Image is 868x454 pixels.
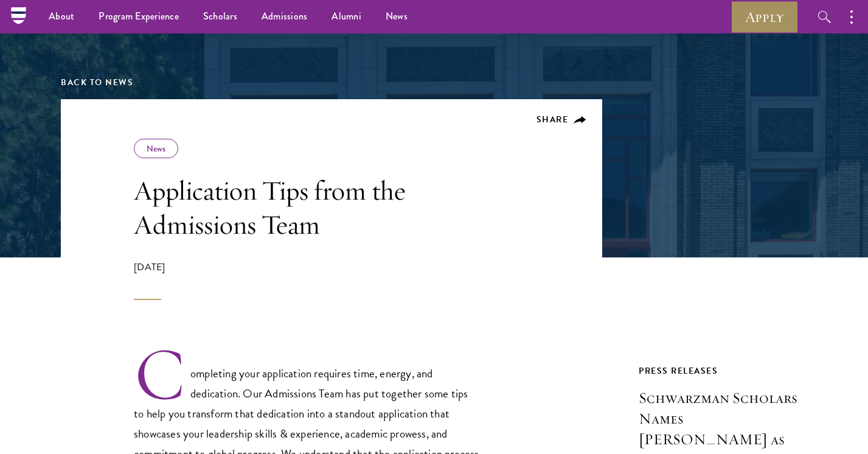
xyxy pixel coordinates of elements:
[134,260,481,300] div: [DATE]
[536,114,587,125] button: Share
[639,363,807,379] div: Press Releases
[147,142,165,155] a: News
[61,76,133,89] a: Back to News
[536,113,569,126] span: Share
[134,173,481,242] h1: Application Tips from the Admissions Team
